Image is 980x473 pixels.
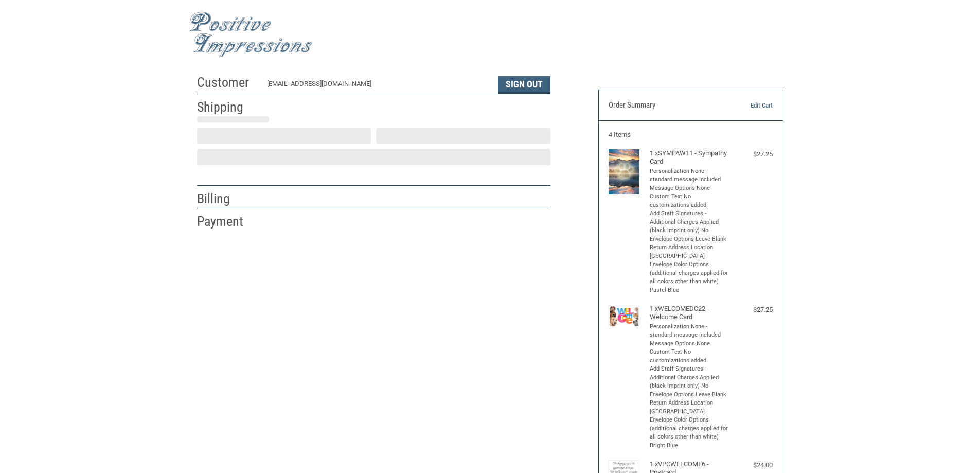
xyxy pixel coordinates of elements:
[650,167,729,184] li: Personalization None - standard message included
[650,323,729,340] li: Personalization None - standard message included
[732,305,773,315] div: $27.25
[650,243,729,260] li: Return Address Location [GEOGRAPHIC_DATA]
[650,192,729,209] li: Custom Text No customizations added
[609,100,720,111] h3: Order Summary
[650,340,729,348] li: Message Options None
[650,348,729,365] li: Custom Text No customizations added
[189,12,313,58] img: Positive Impressions
[650,184,729,193] li: Message Options None
[650,209,729,235] li: Add Staff Signatures - Additional Charges Applied (black imprint only) No
[650,365,729,391] li: Add Staff Signatures - Additional Charges Applied (black imprint only) No
[498,76,550,94] button: Sign Out
[197,190,257,207] h2: Billing
[732,460,773,470] div: $24.00
[650,305,729,322] h4: 1 x WELCOMEDC22 - Welcome Card
[650,149,729,166] h4: 1 x SYMPAW11 - Sympathy Card
[197,99,257,116] h2: Shipping
[650,416,729,450] li: Envelope Color Options (additional charges applied for all colors other than white) Bright Blue
[609,131,773,139] h3: 4 Items
[197,74,257,91] h2: Customer
[267,79,488,94] div: [EMAIL_ADDRESS][DOMAIN_NAME]
[197,213,257,230] h2: Payment
[650,399,729,416] li: Return Address Location [GEOGRAPHIC_DATA]
[732,149,773,160] div: $27.25
[650,391,729,399] li: Envelope Options Leave Blank
[720,100,773,111] a: Edit Cart
[650,260,729,294] li: Envelope Color Options (additional charges applied for all colors other than white) Pastel Blue
[650,235,729,244] li: Envelope Options Leave Blank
